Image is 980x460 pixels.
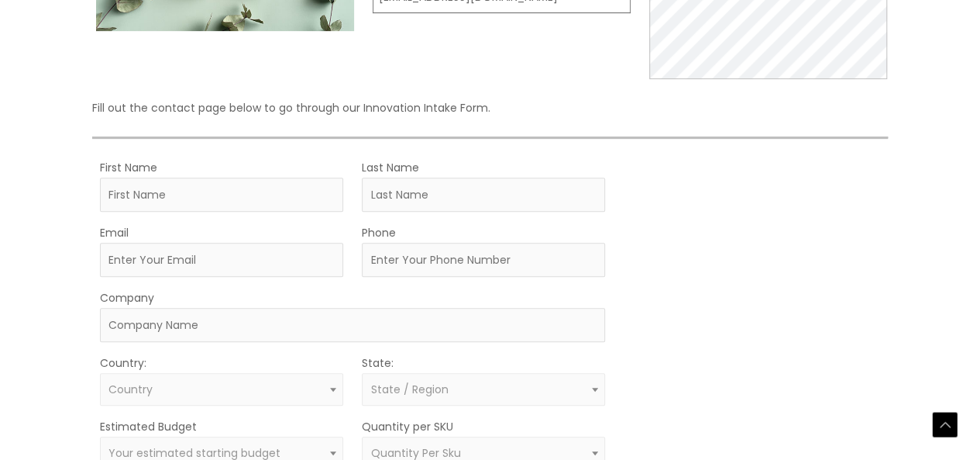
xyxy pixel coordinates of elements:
[100,288,154,308] label: Company
[362,157,419,178] label: Last Name
[362,223,396,243] label: Phone
[100,223,129,243] label: Email
[362,353,394,373] label: State:
[362,243,605,277] input: Enter Your Phone Number
[100,353,146,373] label: Country:
[370,382,448,397] span: State / Region
[100,308,605,342] input: Company Name
[362,178,605,212] input: Last Name
[92,98,888,118] p: Fill out the contact page below to go through our Innovation Intake Form.
[100,243,343,277] input: Enter Your Email
[362,417,453,437] label: Quantity per SKU
[100,157,157,178] label: First Name
[100,417,197,437] label: Estimated Budget
[100,178,343,212] input: First Name
[108,382,153,397] span: Country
